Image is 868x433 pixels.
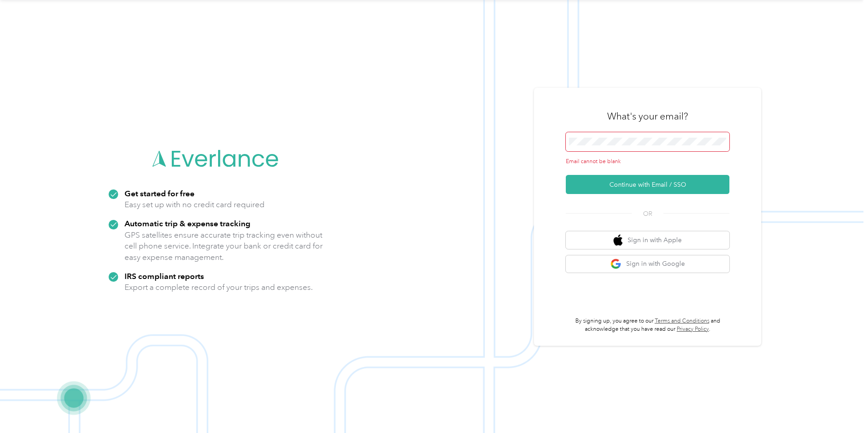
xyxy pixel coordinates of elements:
[614,234,623,246] img: apple logo
[655,318,709,324] a: Terms and Conditions
[125,189,195,198] strong: Get started for free
[566,317,729,333] p: By signing up, you agree to our and acknowledge that you have read our .
[607,110,688,123] h3: What's your email?
[125,229,323,263] p: GPS satellites ensure accurate trip tracking even without cell phone service. Integrate your bank...
[610,259,622,270] img: google logo
[125,271,204,281] strong: IRS compliant reports
[566,255,729,273] button: google logoSign in with Google
[125,282,313,293] p: Export a complete record of your trips and expenses.
[566,175,729,194] button: Continue with Email / SSO
[125,219,250,228] strong: Automatic trip & expense tracking
[632,209,663,219] span: OR
[125,199,264,210] p: Easy set up with no credit card required
[566,158,729,166] div: Email cannot be blank
[677,326,709,333] a: Privacy Policy
[566,231,729,249] button: apple logoSign in with Apple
